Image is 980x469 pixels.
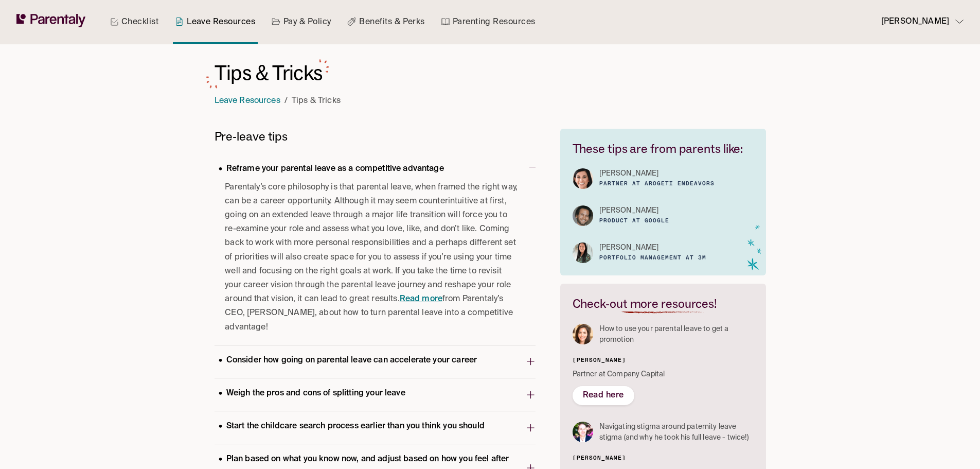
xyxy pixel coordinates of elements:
[215,154,536,180] button: Reframe your parental leave as a competitive advantage
[573,356,754,366] h6: [PERSON_NAME]
[599,205,669,216] a: [PERSON_NAME]
[573,296,754,311] h6: Check-out more resources!
[599,422,754,443] p: Navigating stigma around paternity leave stigma (and why he took his full leave - twice!)
[599,168,715,179] a: [PERSON_NAME]
[215,97,280,105] a: Leave Resources
[599,324,754,345] p: How to use your parental leave to get a promotion
[599,253,706,263] h6: Portfolio Management at 3M
[215,129,536,144] h6: Pre-leave tips
[215,387,409,401] p: Weigh the pros and cons of splitting your leave
[573,141,754,156] h6: These tips are from parents like:
[292,94,341,108] p: Tips & Tricks
[215,411,536,444] button: Start the childcare search process earlier than you think you should
[599,242,706,253] a: [PERSON_NAME]
[599,242,659,253] p: [PERSON_NAME]
[599,179,715,189] h6: Partner at Arogeti Endeavors
[225,181,519,335] span: Parentaly’s core philosophy is that parental leave, when framed the right way, can be a career op...
[583,391,624,399] span: Read here
[400,295,442,303] a: Read more
[573,454,754,463] h6: [PERSON_NAME]
[284,94,288,108] li: /
[215,345,536,378] button: Consider how going on parental leave can accelerate your career
[573,386,634,405] button: Read here
[215,354,482,368] p: Consider how going on parental leave can accelerate your career
[583,390,624,401] a: Read here
[215,420,489,433] p: Start the childcare search process earlier than you think you should
[599,216,669,226] h6: Product at Google
[215,162,448,176] p: Reframe your parental leave as a competitive advantage
[215,60,323,85] h1: Tips & Tricks
[215,378,536,411] button: Weigh the pros and cons of splitting your leave
[599,205,659,216] p: [PERSON_NAME]
[573,369,754,380] p: Partner at Company Capital
[599,168,659,179] p: [PERSON_NAME]
[881,15,949,29] p: [PERSON_NAME]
